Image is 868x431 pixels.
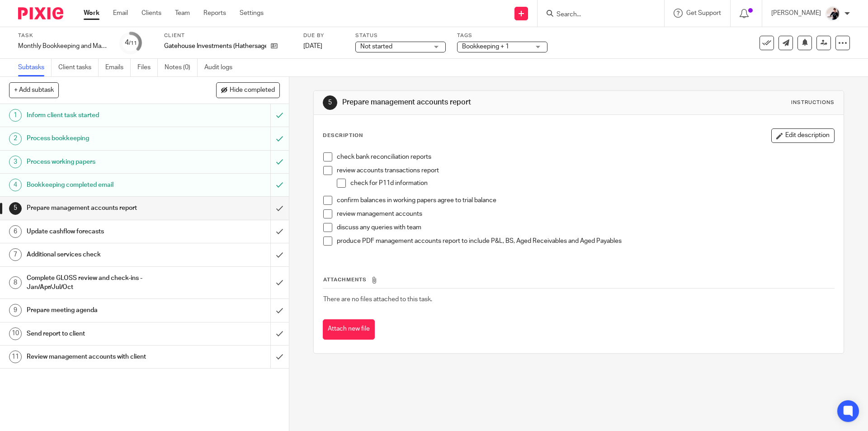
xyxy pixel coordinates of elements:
div: Instructions [791,99,835,106]
a: Audit logs [204,59,239,76]
h1: Complete GLOSS review and check-ins - Jan/Apr/Jul/Oct [27,271,183,294]
p: check for P11d information [350,179,834,188]
h1: Update cashflow forecasts [27,225,183,238]
div: 5 [9,202,22,215]
h1: Prepare management accounts report [342,98,598,107]
h1: Prepare management accounts report [27,201,183,215]
label: Tags [457,32,547,39]
div: 5 [323,95,337,110]
label: Client [164,32,292,39]
h1: Review management accounts with client [27,350,183,364]
a: Clients [142,9,161,18]
button: Edit description [771,128,835,143]
p: review management accounts [337,209,834,218]
div: 11 [9,350,22,363]
label: Due by [303,32,344,39]
a: Work [84,9,99,18]
div: 3 [9,156,22,168]
div: 6 [9,225,22,238]
button: + Add subtask [9,82,59,98]
h1: Prepare meeting agenda [27,303,183,317]
div: 4 [125,38,137,48]
a: Files [137,59,158,76]
span: Attachments [323,277,367,282]
span: Not started [360,43,392,50]
span: There are no files attached to this task. [323,296,432,303]
h1: Process working papers [27,155,183,169]
div: Monthly Bookkeeping and Management Accounts - Colemans Deli [18,42,108,51]
p: [PERSON_NAME] [771,9,821,18]
button: Attach new file [323,319,375,340]
a: Email [113,9,128,18]
input: Search [556,11,637,19]
small: /11 [129,41,137,46]
h1: Bookkeeping completed email [27,178,183,192]
p: discuss any queries with team [337,223,834,232]
img: Pixie [18,7,63,19]
a: Reports [203,9,226,18]
h1: Inform client task started [27,109,183,122]
span: Bookkeeping + 1 [462,43,509,50]
img: AV307615.jpg [826,6,840,21]
a: Notes (0) [165,59,198,76]
a: Client tasks [58,59,99,76]
div: 10 [9,327,22,340]
a: Team [175,9,190,18]
label: Task [18,32,108,39]
button: Hide completed [216,82,280,98]
div: 4 [9,179,22,191]
p: confirm balances in working papers agree to trial balance [337,196,834,205]
a: Emails [105,59,131,76]
div: 1 [9,109,22,122]
span: Hide completed [230,87,275,94]
div: 2 [9,133,22,145]
h1: Send report to client [27,327,183,341]
p: review accounts transactions report [337,166,834,175]
div: 8 [9,276,22,289]
h1: Additional services check [27,248,183,261]
p: Gatehouse Investments (Hathersage) Ltd [164,42,266,51]
div: 9 [9,304,22,317]
p: check bank reconciliation reports [337,152,834,161]
span: [DATE] [303,43,322,49]
span: Get Support [686,10,721,16]
div: 7 [9,248,22,261]
a: Subtasks [18,59,52,76]
a: Settings [240,9,264,18]
label: Status [355,32,446,39]
h1: Process bookkeeping [27,132,183,145]
p: produce PDF management accounts report to include P&L, BS, Aged Receivables and Aged Payables [337,237,834,246]
p: Description [323,132,363,139]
